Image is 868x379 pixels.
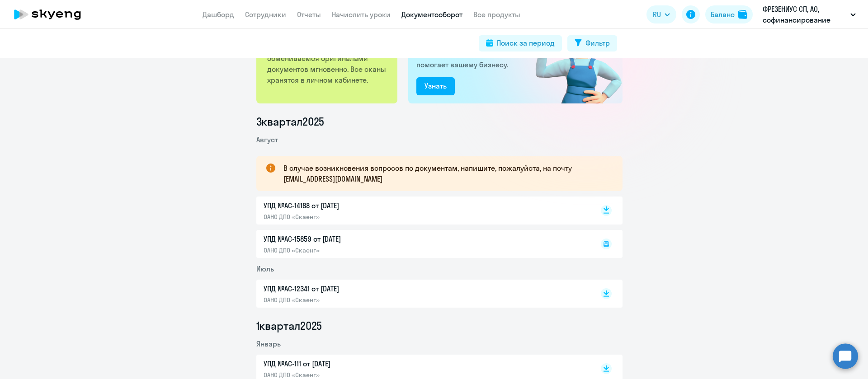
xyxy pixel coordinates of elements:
div: Фильтр [585,37,610,48]
button: Узнать [416,77,455,95]
button: Поиск за период [479,35,562,51]
p: В случае возникновения вопросов по документам, напишите, пожалуйста, на почту [EMAIL_ADDRESS][DOM... [283,163,606,184]
p: УПД №AC-111 от [DATE] [264,358,453,369]
div: Узнать [425,80,447,91]
span: Январь [256,339,281,348]
a: УПД №AC-111 от [DATE]ОАНО ДПО «Скаенг» [264,358,582,379]
p: УПД №AC-12341 от [DATE] [264,283,453,294]
span: RU [653,9,661,20]
a: Дашборд [203,10,234,19]
button: ФРЕЗЕНИУС СП, АО, софинансирование [758,4,860,25]
a: УПД №AC-14188 от [DATE]ОАНО ДПО «Скаенг» [264,200,582,221]
p: Работаем с Вами по ЭДО, где обмениваемся оригиналами документов мгновенно. Все сканы хранятся в л... [267,42,388,85]
p: УПД №AC-14188 от [DATE] [264,200,453,211]
a: Начислить уроки [332,10,391,19]
li: 1 квартал 2025 [256,318,623,333]
button: RU [646,5,676,23]
a: Сотрудники [245,10,286,19]
a: УПД №AC-12341 от [DATE]ОАНО ДПО «Скаенг» [264,283,582,304]
button: Фильтр [567,35,617,51]
span: Август [256,135,278,144]
div: Поиск за период [497,37,555,48]
p: ОАНО ДПО «Скаенг» [264,371,453,379]
a: Все продукты [473,10,520,19]
a: Документооборот [401,10,462,19]
div: Баланс [711,9,735,20]
p: ОАНО ДПО «Скаенг» [264,296,453,304]
img: balance [738,10,747,19]
button: Балансbalance [705,5,753,23]
span: Июль [256,264,274,273]
p: ФРЕЗЕНИУС СП, АО, софинансирование [763,4,847,25]
li: 3 квартал 2025 [256,114,623,129]
p: ОАНО ДПО «Скаенг» [264,213,453,221]
a: Отчеты [297,10,321,19]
